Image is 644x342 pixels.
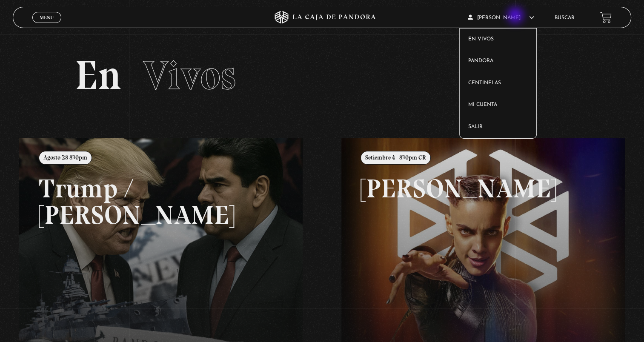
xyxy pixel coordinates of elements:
a: Centinelas [460,72,536,94]
a: Salir [460,116,536,138]
a: View your shopping cart [600,12,612,23]
span: Vivos [143,51,236,100]
a: En vivos [460,28,536,51]
span: Cerrar [37,22,57,28]
a: Buscar [555,15,575,20]
span: Menu [40,15,54,20]
h2: En [75,55,570,96]
a: Pandora [460,50,536,72]
span: [PERSON_NAME] [468,15,534,20]
a: Mi cuenta [460,94,536,116]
